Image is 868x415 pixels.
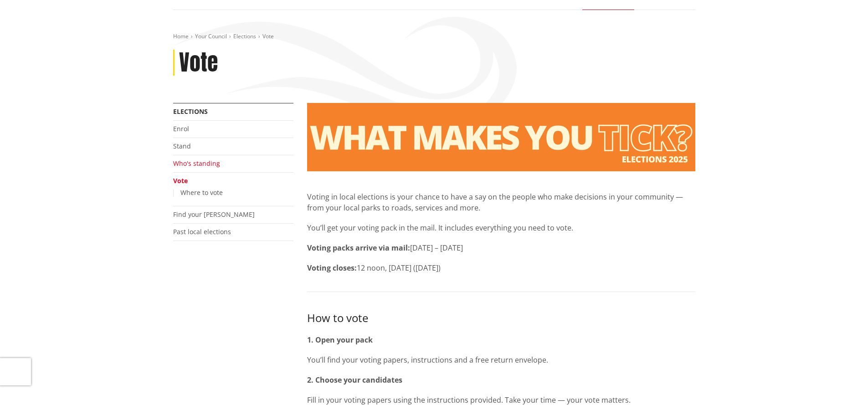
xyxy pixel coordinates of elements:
[262,32,274,40] span: Vote
[173,107,208,116] a: Elections
[173,210,255,219] a: Find your [PERSON_NAME]
[173,227,231,236] a: Past local elections
[357,263,441,273] span: 12 noon, [DATE] ([DATE])
[173,32,189,40] a: Home
[307,335,373,345] strong: 1. Open your pack
[307,263,357,273] strong: Voting closes:
[307,375,402,385] strong: 2. Choose your candidates
[173,124,189,133] a: Enrol
[307,242,695,253] p: [DATE] – [DATE]
[173,142,191,150] a: Stand
[307,103,695,171] img: Vote banner
[179,50,218,76] h1: Vote
[195,32,227,40] a: Your Council
[826,377,859,410] iframe: Messenger Launcher
[233,32,256,40] a: Elections
[307,222,695,233] p: You’ll get your voting pack in the mail. It includes everything you need to vote.
[307,355,548,365] span: You’ll find your voting papers, instructions and a free return envelope.
[173,159,220,168] a: Who's standing
[180,188,223,197] a: Where to vote
[307,191,695,213] p: Voting in local elections is your chance to have a say on the people who make decisions in your c...
[173,176,188,185] a: Vote
[307,310,695,325] h3: How to vote
[173,33,695,41] nav: breadcrumb
[307,243,410,253] strong: Voting packs arrive via mail:
[307,395,695,405] p: Fill in your voting papers using the instructions provided. Take your time — your vote matters.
